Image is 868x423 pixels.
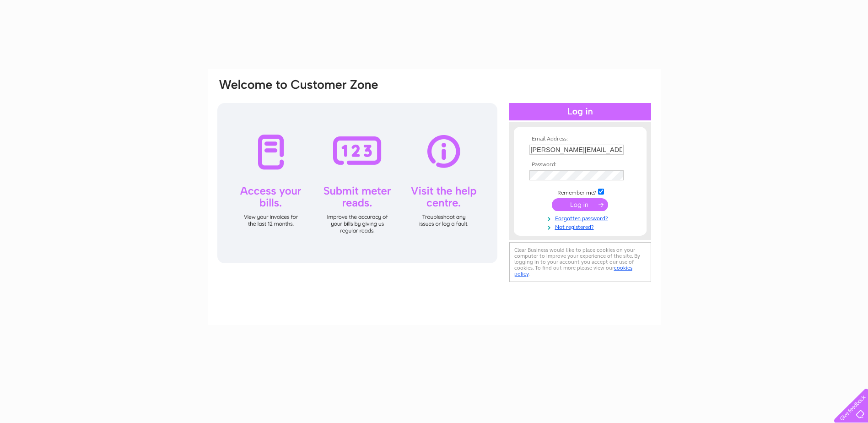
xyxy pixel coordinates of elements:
a: Forgotten password? [529,213,633,222]
th: Email Address: [527,136,633,142]
div: Clear Business would like to place cookies on your computer to improve your experience of the sit... [509,242,651,282]
a: cookies policy [514,265,632,277]
input: Submit [552,198,608,211]
th: Password: [527,162,633,168]
td: Remember me? [527,187,633,196]
a: Not registered? [529,222,633,231]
